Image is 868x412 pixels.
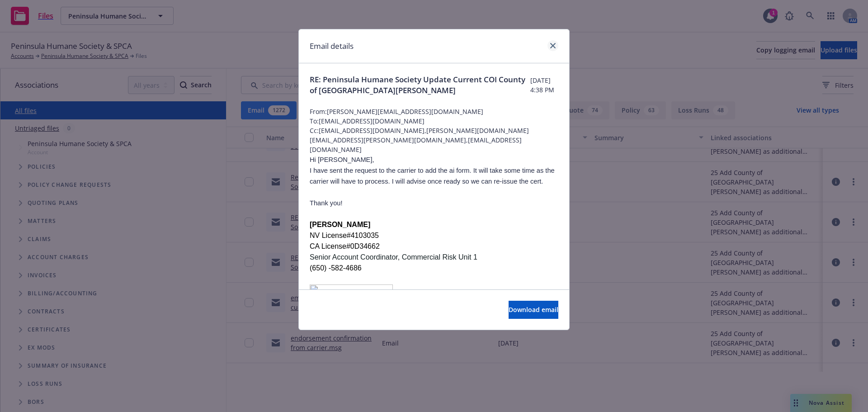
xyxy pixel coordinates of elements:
[310,242,380,250] span: CA License#0D34662
[509,305,558,314] span: Download email
[310,253,477,261] span: Senior Account Coordinator, Commercial Risk Unit 1
[310,156,374,163] span: Hi [PERSON_NAME],
[530,76,558,95] span: [DATE] 4:38 PM
[310,116,558,126] span: To: [EMAIL_ADDRESS][DOMAIN_NAME]
[310,284,393,299] img: image001.png@01DC265E.F720DE60
[310,232,379,239] span: NV License#4103035
[547,40,558,51] a: close
[310,221,370,228] span: [PERSON_NAME]
[310,107,558,116] span: From: [PERSON_NAME][EMAIL_ADDRESS][DOMAIN_NAME]
[310,40,354,52] h1: Email details
[310,264,362,272] span: (650) -582-4686
[310,74,530,96] span: RE: Peninsula Humane Society Update Current COI County of [GEOGRAPHIC_DATA][PERSON_NAME]
[310,126,558,154] span: Cc: [EMAIL_ADDRESS][DOMAIN_NAME],[PERSON_NAME][DOMAIN_NAME][EMAIL_ADDRESS][PERSON_NAME][DOMAIN_NA...
[310,167,555,185] span: I have sent the request to the carrier to add the ai form. It will take some time as the carrier ...
[509,301,558,319] button: Download email
[310,199,343,207] span: Thank you!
